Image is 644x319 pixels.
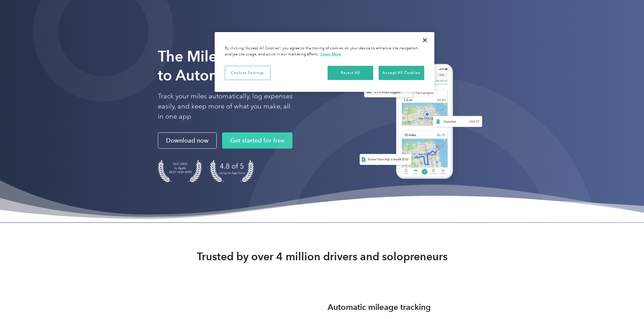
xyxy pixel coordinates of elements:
[197,250,448,263] strong: Trusted by over 4 million drivers and solopreneurs
[215,32,434,92] div: Privacy
[158,159,202,182] img: Badge for Featured by Apple Best New Apps
[158,132,217,149] a: Download now
[418,33,432,48] button: Close
[225,66,270,80] button: Cookies Settings
[158,47,337,84] strong: The Mileage Tracking App to Automate Your Logs
[222,132,292,149] a: Get started for free
[328,66,373,80] button: Reject All
[320,52,341,56] a: More information about your privacy, opens in a new tab
[158,91,293,122] p: Track your miles automatically, log expenses easily, and keep more of what you make, all in one app
[379,66,424,80] button: Accept All Cookies
[225,46,424,57] div: By clicking “Accept All Cookies”, you agree to the storing of cookies on your device to enhance s...
[215,32,434,92] div: Cookie banner
[328,301,431,313] h3: Automatic mileage tracking
[210,159,254,182] img: 4.9 out of 5 stars on the app store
